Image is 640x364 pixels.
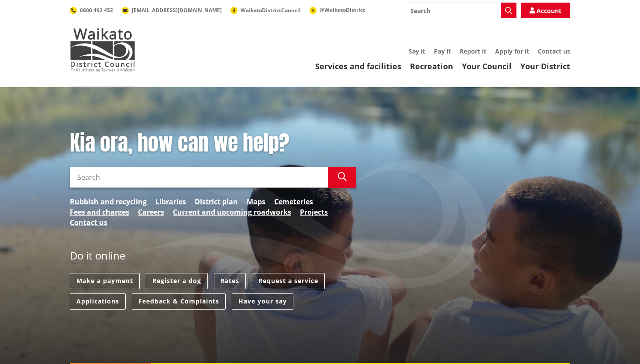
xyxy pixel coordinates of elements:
a: Libraries [155,196,186,207]
a: Make a payment [70,273,140,289]
a: Your District [520,61,570,71]
a: Have your say [232,293,293,310]
input: Search input [70,167,328,188]
h2: Do it online [70,249,125,265]
a: Cemeteries [274,196,313,207]
a: Projects [300,207,328,217]
a: Pay it [434,47,451,55]
a: Rates [214,273,246,289]
a: Report it [460,47,486,55]
input: Search input [405,3,516,18]
a: Contact us [70,217,107,228]
a: Register a dog [146,273,208,289]
a: District plan [195,196,238,207]
a: Account [521,3,570,18]
a: [EMAIL_ADDRESS][DOMAIN_NAME] [122,7,222,14]
a: Request a service [252,273,325,289]
a: Apply for it [495,47,529,55]
a: Contact us [538,47,570,55]
img: Waikato District Council - Te Kaunihera aa Takiwaa o Waikato [70,28,135,71]
a: Maps [247,196,265,207]
span: 0800 492 452 [80,7,113,14]
a: Recreation [410,61,453,71]
a: 0800 492 452 [70,7,113,14]
a: Rubbish and recycling [70,196,147,207]
a: Current and upcoming roadworks [173,207,291,217]
a: Feedback & Complaints [132,293,226,310]
a: Fees and charges [70,207,129,217]
span: WaikatoDistrictCouncil [241,7,301,14]
a: Your Council [462,61,512,71]
a: WaikatoDistrictCouncil [231,7,301,14]
a: Applications [70,293,126,310]
h1: Kia ora, how can we help? [70,131,356,156]
a: Services and facilities [315,61,401,71]
span: @WaikatoDistrict [320,6,365,13]
a: Careers [138,207,164,217]
a: @WaikatoDistrict [310,6,365,13]
a: Say it [409,47,425,55]
span: [EMAIL_ADDRESS][DOMAIN_NAME] [132,7,222,14]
